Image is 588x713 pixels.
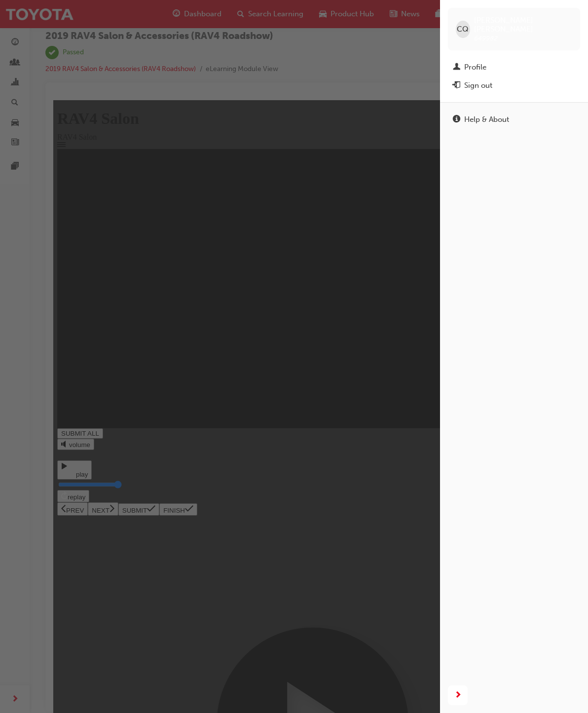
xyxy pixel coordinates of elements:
div: Sign out [464,80,492,91]
button: Sign out [448,76,580,95]
span: man-icon [453,63,460,72]
div: Help & About [464,114,509,125]
span: next-icon [454,689,462,702]
a: Help & About [448,111,580,129]
div: Profile [464,62,486,73]
span: CQ [457,24,469,35]
span: 649982 [474,34,498,42]
span: [PERSON_NAME] [PERSON_NAME] [474,16,572,34]
span: info-icon [453,115,460,124]
span: exit-icon [453,81,460,90]
a: Profile [448,58,580,76]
